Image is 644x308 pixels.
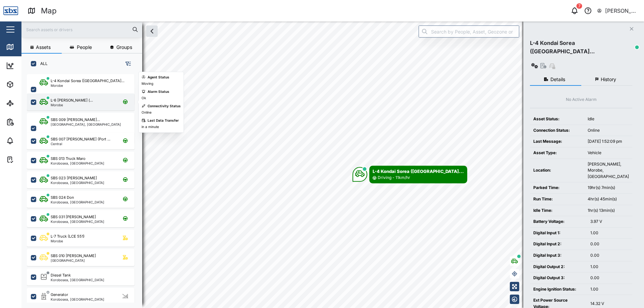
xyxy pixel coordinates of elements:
[601,77,616,82] span: History
[419,25,519,38] input: Search by People, Asset, Geozone or Place
[590,219,629,225] div: 3.97 V
[533,264,584,270] div: Digital Output 2:
[590,230,629,236] div: 1.00
[378,175,410,181] div: Driving - 11km/hr
[590,241,629,247] div: 0.00
[533,167,581,174] div: Location:
[142,81,153,86] div: Moving
[533,196,581,202] div: Run Time:
[597,6,639,15] button: [PERSON_NAME] SBS
[533,286,584,293] div: Engine Ignition Status:
[17,43,33,51] div: Map
[533,252,584,259] div: Digital Input 3:
[533,275,584,281] div: Digital Output 3:
[533,127,581,134] div: Connection Status:
[148,75,169,80] div: Agent Status
[590,301,629,307] div: 14.32 V
[17,81,38,88] div: Assets
[142,110,152,115] div: Online
[116,45,132,50] span: Groups
[533,116,581,122] div: Asset Status:
[27,72,142,303] div: grid
[530,39,632,56] div: L-4 Kondai Sorea ([GEOGRAPHIC_DATA]...
[590,286,629,293] div: 1.00
[373,168,464,175] div: L-4 Kondai Sorea ([GEOGRAPHIC_DATA]...
[51,117,100,123] div: SBS 009 [PERSON_NAME]...
[353,166,467,183] div: Map marker
[51,195,74,200] div: SBS 024 Don
[51,200,104,204] div: Korobosea, [GEOGRAPHIC_DATA]
[51,84,124,87] div: Morobe
[41,5,57,17] div: Map
[3,3,18,18] img: Main Logo
[533,150,581,156] div: Asset Type:
[588,150,629,156] div: Vehicle
[588,196,629,202] div: 4hr(s) 45min(s)
[533,219,584,225] div: Battery Voltage:
[605,7,638,15] div: [PERSON_NAME] SBS
[36,61,48,66] label: ALL
[51,234,85,239] div: L-7 Truck (LCE 551)
[51,103,93,107] div: Morobe
[533,207,581,214] div: Idle Time:
[51,156,86,162] div: SBS 013 Truck Maro
[51,239,85,243] div: Morobe
[17,62,48,69] div: Dashboard
[17,137,38,144] div: Alarms
[51,142,110,145] div: Central
[588,185,629,191] div: 19hr(s) 7min(s)
[51,278,104,282] div: Korobosea, [GEOGRAPHIC_DATA]
[51,220,104,223] div: Korobosea, [GEOGRAPHIC_DATA]
[51,253,96,259] div: SBS 010 [PERSON_NAME]
[51,214,96,220] div: SBS 031 [PERSON_NAME]
[533,185,581,191] div: Parked Time:
[21,21,644,308] canvas: Map
[590,252,629,259] div: 0.00
[588,116,629,122] div: Idle
[25,24,138,35] input: Search assets or drivers
[142,124,159,130] div: in a minute
[590,264,629,270] div: 1.00
[588,127,629,134] div: Online
[533,230,584,236] div: Digital Input 1:
[51,162,104,165] div: Korobosea, [GEOGRAPHIC_DATA]
[51,181,104,184] div: Korobosea, [GEOGRAPHIC_DATA]
[51,292,68,298] div: Generator
[51,175,97,181] div: SBS 023 [PERSON_NAME]
[577,3,582,9] div: 7
[550,77,565,82] span: Details
[566,97,597,103] div: No Active Alarm
[533,138,581,145] div: Last Message:
[51,78,124,84] div: L-4 Kondai Sorea ([GEOGRAPHIC_DATA]...
[51,98,93,103] div: L-6 [PERSON_NAME] (...
[51,272,71,278] div: Diesel Tank
[51,259,96,262] div: [GEOGRAPHIC_DATA]
[148,89,169,95] div: Alarm Status
[51,123,121,126] div: [GEOGRAPHIC_DATA], [GEOGRAPHIC_DATA]
[590,275,629,281] div: 0.00
[588,138,629,145] div: [DATE] 1:52:09 pm
[51,298,104,301] div: Korobosea, [GEOGRAPHIC_DATA]
[142,96,146,101] div: Ok
[588,207,629,214] div: 1hr(s) 13min(s)
[148,104,181,109] div: Connectivity Status
[77,45,92,50] span: People
[51,136,110,142] div: SBS 007 [PERSON_NAME] (Port ...
[533,241,584,247] div: Digital Input 2:
[17,100,34,107] div: Sites
[148,118,179,123] div: Last Data Transfer
[17,156,36,163] div: Tasks
[36,45,51,50] span: Assets
[588,161,629,180] div: [PERSON_NAME], Morobe, [GEOGRAPHIC_DATA]
[17,118,40,126] div: Reports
